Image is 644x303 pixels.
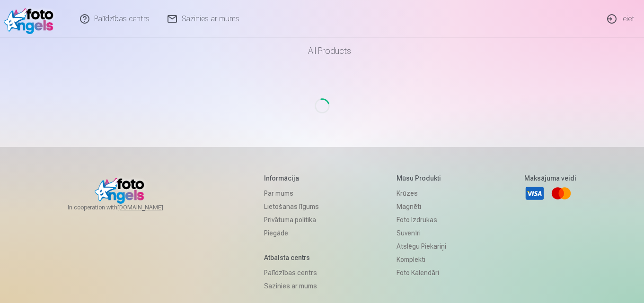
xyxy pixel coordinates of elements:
[397,173,446,183] h5: Mūsu produkti
[264,226,319,240] a: Piegāde
[397,213,446,226] a: Foto izdrukas
[264,187,319,200] a: Par mums
[264,173,319,183] h5: Informācija
[264,266,319,279] a: Palīdzības centrs
[551,183,572,204] a: Mastercard
[117,204,186,211] a: [DOMAIN_NAME]
[4,4,58,34] img: /v1
[397,226,446,240] a: Suvenīri
[264,213,319,226] a: Privātuma politika
[264,253,319,262] h5: Atbalsta centrs
[397,187,446,200] a: Krūzes
[397,266,446,279] a: Foto kalendāri
[264,279,319,293] a: Sazinies ar mums
[397,200,446,213] a: Magnēti
[264,200,319,213] a: Lietošanas līgums
[397,240,446,253] a: Atslēgu piekariņi
[282,38,362,64] a: All products
[524,183,545,204] a: Visa
[524,173,576,183] h5: Maksājuma veidi
[68,204,186,211] span: In cooperation with
[397,253,446,266] a: Komplekti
